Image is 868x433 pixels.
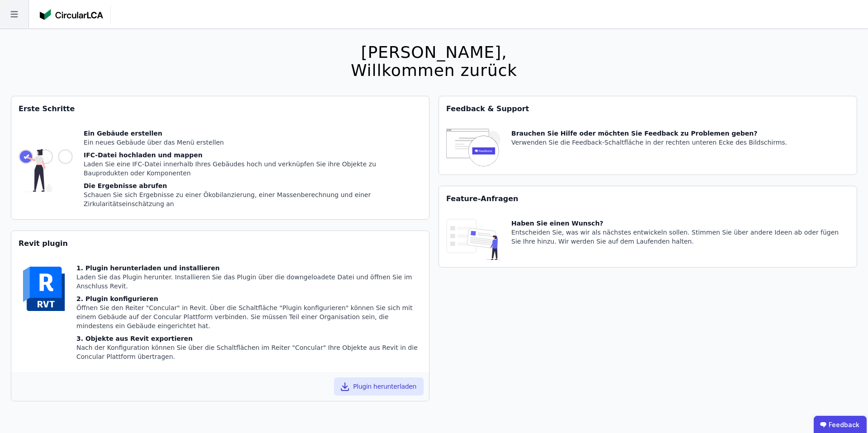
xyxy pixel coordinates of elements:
div: Öffnen Sie den Reiter "Concular" in Revit. Über die Schaltfläche "Plugin konfigurieren" können Si... [76,303,422,330]
div: Ein neues Gebäude über das Menü erstellen [84,138,422,147]
div: Nach der Konfiguration können Sie über die Schaltflächen im Reiter "Concular" Ihre Objekte aus Re... [76,343,422,361]
div: Schauen Sie sich Ergebnisse zu einer Ökobilanzierung, einer Massenberechnung und einer Zirkularit... [84,190,422,208]
div: 2. Plugin konfigurieren [76,294,422,303]
div: Willkommen zurück [351,61,517,80]
img: feedback-icon-HCTs5lye.svg [446,129,500,167]
div: IFC-Datei hochladen und mappen [84,151,422,160]
div: Die Ergebnisse abrufen [84,181,422,190]
div: Verwenden Sie die Feedback-Schaltfläche in der rechten unteren Ecke des Bildschirms. [511,138,787,147]
div: Revit plugin [11,231,429,256]
div: [PERSON_NAME], [351,43,517,61]
button: Plugin herunterladen [334,377,424,395]
div: Laden Sie eine IFC-Datei innerhalb Ihres Gebäudes hoch und verknüpfen Sie ihre Objekte zu Bauprod... [84,160,422,178]
div: 1. Plugin herunterladen und installieren [76,264,422,273]
div: Haben Sie einen Wunsch? [511,219,849,228]
div: Laden Sie das Plugin herunter. Installieren Sie das Plugin über die downgeloadete Datei und öffne... [76,273,422,291]
img: Concular [40,9,103,20]
img: feature_request_tile-UiXE1qGU.svg [446,219,500,260]
div: Entscheiden Sie, was wir als nächstes entwickeln sollen. Stimmen Sie über andere Ideen ab oder fü... [511,228,849,246]
div: Ein Gebäude erstellen [84,129,422,138]
img: revit-YwGVQcbs.svg [19,264,69,314]
div: Erste Schritte [11,96,429,122]
div: Brauchen Sie Hilfe oder möchten Sie Feedback zu Problemen geben? [511,129,787,138]
div: Feedback & Support [439,96,857,122]
div: 3. Objekte aus Revit exportieren [76,334,422,343]
div: Feature-Anfragen [439,186,857,212]
img: getting_started_tile-DrF_GRSv.svg [19,129,73,212]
